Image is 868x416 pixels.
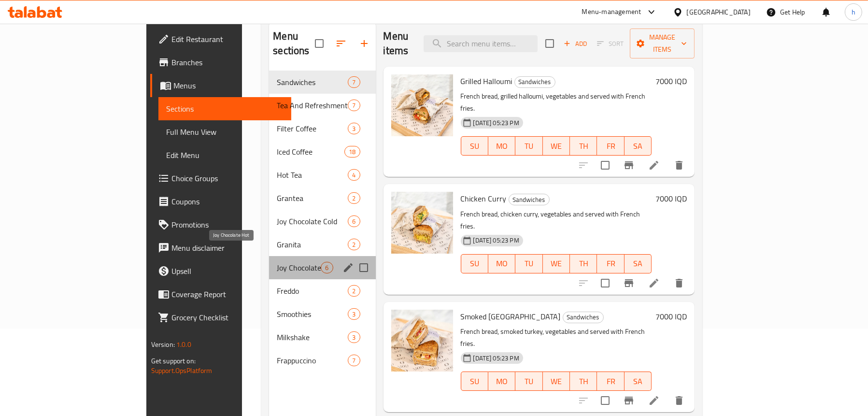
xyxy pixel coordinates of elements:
button: Branch-specific-item [617,389,640,412]
button: SA [625,372,652,391]
span: Menus [173,80,284,91]
a: Promotions [150,213,291,236]
a: Choice Groups [150,167,291,190]
button: TH [570,254,597,273]
div: Sandwiches [563,312,604,323]
div: [GEOGRAPHIC_DATA] [687,7,751,17]
button: TH [570,136,597,156]
span: 7 [348,356,359,365]
span: Edit Menu [166,149,284,161]
p: French bread, chicken curry, vegetables and served with French fries. [461,208,652,232]
span: Choice Groups [171,172,284,184]
a: Upsell [150,259,291,283]
div: Tea And Refreshments [277,100,348,111]
span: Sandwiches [277,76,348,88]
button: MO [488,254,515,273]
img: Chicken Curry [391,192,453,254]
img: Smoked Turkey [391,310,453,372]
a: Coupons [150,190,291,213]
p: French bread, smoked turkey, vegetables and served with French fries. [461,326,652,350]
div: Smoothies [277,308,348,320]
span: Select all sections [309,33,329,54]
button: TU [515,136,542,156]
span: SA [628,139,648,153]
a: Branches [150,51,291,74]
span: [DATE] 05:23 PM [470,354,523,363]
div: Grantea2 [269,186,375,210]
button: SA [625,136,652,156]
a: Edit Menu [158,143,291,167]
a: Coverage Report [150,283,291,306]
div: Joy Chocolate Hot6edit [269,256,375,279]
span: TU [519,257,539,271]
span: TH [574,257,593,271]
button: SU [461,372,488,391]
span: TH [574,139,593,153]
span: MO [492,257,512,271]
span: Coverage Report [171,288,284,300]
button: delete [668,154,691,177]
div: Hot Tea4 [269,163,375,186]
div: Smoothies3 [269,302,375,326]
span: 4 [348,171,359,180]
span: 1.0.0 [176,338,191,351]
h6: 7000 IQD [655,310,687,323]
span: h [852,7,855,17]
nav: Menu sections [269,67,375,376]
div: items [348,239,360,250]
div: Filter Coffee [277,123,348,134]
span: Frappuccino [277,355,348,366]
span: Joy Chocolate Cold [277,215,348,227]
span: Granita [277,239,348,250]
button: delete [668,389,691,412]
div: items [344,146,360,158]
a: Edit Restaurant [150,28,291,51]
a: Support.OpsPlatform [151,364,213,377]
button: Branch-specific-item [617,272,640,295]
span: 3 [348,333,359,342]
button: TU [515,372,542,391]
span: Promotions [171,219,284,230]
span: Sandwiches [509,194,549,205]
input: search [424,35,538,52]
span: Select to update [595,155,615,175]
a: Grocery Checklist [150,306,291,329]
span: Chicken Curry [461,191,507,206]
span: Milkshake [277,331,348,343]
span: [DATE] 05:23 PM [470,236,523,245]
div: Joy Chocolate Cold6 [269,210,375,233]
span: Upsell [171,265,284,277]
div: Filter Coffee3 [269,117,375,140]
button: SA [625,254,652,273]
button: Add section [353,32,376,55]
span: TH [574,374,593,388]
span: 2 [348,194,359,203]
span: Sort sections [329,32,353,55]
span: SU [465,257,484,271]
span: FR [601,139,620,153]
a: Menus [150,74,291,97]
span: 2 [348,240,359,249]
div: items [348,355,360,366]
span: Grilled Halloumi [461,74,512,88]
div: items [348,192,360,204]
button: Add [560,36,591,51]
span: 7 [348,78,359,87]
span: Get support on: [151,355,196,367]
div: items [348,123,360,134]
span: TU [519,374,539,388]
span: Smoked [GEOGRAPHIC_DATA] [461,309,561,324]
h2: Menu items [384,29,413,58]
div: Hot Tea [277,169,348,181]
span: WE [547,257,566,271]
button: FR [597,372,624,391]
span: WE [547,374,566,388]
div: Sandwiches7 [269,71,375,94]
div: items [348,331,360,343]
span: Sections [166,103,284,115]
